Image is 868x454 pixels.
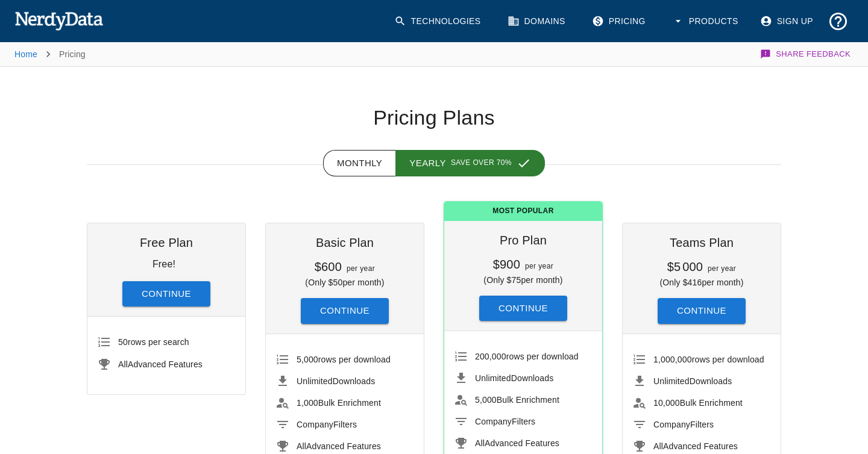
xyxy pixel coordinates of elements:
span: 200,000 [475,352,506,361]
span: 5,000 [297,355,318,364]
span: per year [525,262,553,270]
span: Company [475,417,512,426]
span: All [118,359,128,369]
button: Continue [301,298,389,323]
button: Products [665,6,748,37]
span: rows per search [118,337,189,347]
p: Free! [153,259,175,269]
span: Most Popular [444,202,602,221]
p: (Only $ 50 per month) [275,276,414,288]
a: Domains [500,6,575,37]
nav: breadcrumb [14,42,86,66]
span: 5,000 [475,395,497,405]
button: Share Feedback [758,42,854,66]
span: rows per download [475,352,579,361]
img: NerdyData.com [14,8,103,33]
h6: $600 [315,260,342,273]
span: Advanced Features [475,438,559,448]
span: Advanced Features [118,359,203,369]
h6: Teams Plan [632,233,771,252]
h6: $5 000 [667,260,703,273]
a: Pricing [585,6,655,37]
a: Technologies [387,6,491,37]
span: rows per download [297,355,391,364]
span: Unlimited [475,373,511,383]
span: per year [708,264,736,273]
span: Downloads [297,376,375,386]
span: Filters [653,420,714,429]
h6: Pro Plan [454,231,593,250]
span: Company [297,420,333,429]
span: Save over 70% [451,157,512,169]
span: per year [347,264,375,273]
span: Bulk Enrichment [653,398,743,408]
button: Monthly [323,150,396,176]
h6: Free Plan [97,233,236,252]
button: Continue [122,281,210,306]
p: (Only $ 416 per month) [632,276,771,288]
span: Filters [475,417,535,426]
p: Pricing [59,48,86,60]
button: Yearly Save over 70% [395,150,545,176]
span: Bulk Enrichment [297,398,381,408]
span: All [475,438,485,448]
span: Bulk Enrichment [475,395,559,405]
span: Company [653,420,690,429]
button: Support and Documentation [823,6,854,37]
span: 1,000,000 [653,355,692,364]
span: All [653,441,663,451]
span: 1,000 [297,398,318,408]
p: (Only $ 75 per month) [454,274,593,286]
span: 50 [118,337,128,347]
span: Advanced Features [297,441,381,451]
span: Downloads [653,376,732,386]
span: 10,000 [653,398,680,408]
span: Unlimited [297,376,333,386]
a: Sign Up [753,6,823,37]
span: All [297,441,306,451]
span: rows per download [653,355,764,364]
span: Downloads [475,373,553,383]
span: Filters [297,420,357,429]
span: Unlimited [653,376,690,386]
h6: Basic Plan [275,233,414,252]
h6: $900 [493,258,520,271]
a: Home [14,49,37,59]
h1: Pricing Plans [87,105,781,131]
button: Continue [658,298,746,323]
button: Continue [479,296,567,321]
span: Advanced Features [653,441,738,451]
